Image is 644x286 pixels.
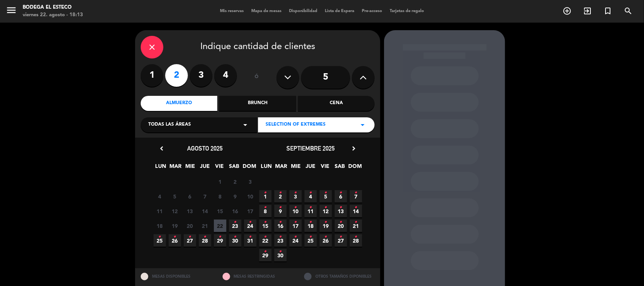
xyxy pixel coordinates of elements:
span: septiembre 2025 [286,145,335,152]
span: MAR [169,162,182,174]
i: • [294,231,297,243]
i: • [355,216,357,228]
span: 8 [259,205,272,217]
i: • [309,187,312,199]
span: SAB [334,162,346,174]
div: viernes 22. agosto - 18:13 [23,11,83,19]
span: LUN [155,162,167,174]
div: MESAS DISPONIBLES [135,268,217,284]
i: • [219,231,221,243]
span: 20 [184,220,196,232]
i: chevron_left [158,145,166,152]
span: 2 [229,175,241,188]
i: • [234,231,237,243]
i: • [294,201,297,214]
span: 1 [259,190,272,203]
i: • [340,187,342,199]
span: MAR [275,162,287,174]
span: 12 [320,205,332,217]
i: • [204,231,206,243]
span: 18 [304,220,317,232]
span: 25 [154,234,166,247]
i: • [264,231,267,243]
span: 16 [274,220,287,232]
span: 23 [229,220,241,232]
span: 9 [274,205,287,217]
span: 30 [229,234,241,247]
button: menu [6,5,17,18]
span: 21 [350,220,362,232]
span: agosto 2025 [187,145,223,152]
i: • [324,187,327,199]
span: Todas las áreas [148,121,191,129]
span: DOM [349,162,361,174]
span: 3 [244,175,257,188]
span: LUN [260,162,273,174]
i: • [189,231,191,243]
i: menu [6,5,17,16]
i: • [234,216,237,228]
span: 26 [169,234,181,247]
span: 24 [289,234,302,247]
span: 3 [289,190,302,203]
i: • [264,201,267,214]
span: 25 [304,234,317,247]
span: 5 [320,190,332,203]
span: 23 [274,234,287,247]
span: 2 [274,190,287,203]
span: 11 [304,205,317,217]
i: search [624,6,633,15]
span: JUE [304,162,317,174]
span: SELECTION OF EXTREMES [266,121,326,129]
span: 14 [350,205,362,217]
div: OTROS TAMAÑOS DIPONIBLES [298,268,380,284]
span: Mis reservas [216,9,247,13]
span: 11 [154,205,166,217]
i: arrow_drop_down [241,120,250,129]
span: 14 [199,205,211,217]
i: • [279,246,282,258]
span: 4 [304,190,317,203]
span: 1 [214,175,226,188]
span: 31 [244,234,257,247]
i: • [264,216,267,228]
span: 17 [289,220,302,232]
span: 24 [244,220,257,232]
i: • [279,187,282,199]
i: • [264,246,267,258]
span: 13 [184,205,196,217]
i: close [148,43,157,52]
i: • [158,231,161,243]
span: 8 [214,190,226,203]
i: • [294,187,297,199]
span: 22 [214,220,226,232]
i: • [294,216,297,228]
span: Tarjetas de regalo [386,9,428,13]
i: • [264,187,267,199]
label: 2 [165,64,188,87]
span: 28 [350,234,362,247]
div: MESAS RESTRINGIDAS [217,268,299,284]
span: 6 [184,190,196,203]
span: Pre-acceso [358,9,386,13]
i: • [249,216,252,228]
span: 17 [244,205,257,217]
span: 13 [335,205,347,217]
i: • [279,216,282,228]
span: 20 [335,220,347,232]
label: 1 [141,64,163,87]
div: Indique cantidad de clientes [141,36,375,58]
span: 5 [169,190,181,203]
label: 3 [190,64,212,87]
i: chevron_right [350,145,358,152]
span: 10 [289,205,302,217]
i: • [309,216,312,228]
span: MIE [184,162,197,174]
i: • [279,201,282,214]
i: add_circle_outline [563,6,572,15]
span: 10 [244,190,257,203]
span: 12 [169,205,181,217]
div: Bodega El Esteco [23,4,83,11]
span: Mapa de mesas [247,9,285,13]
span: 6 [335,190,347,203]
